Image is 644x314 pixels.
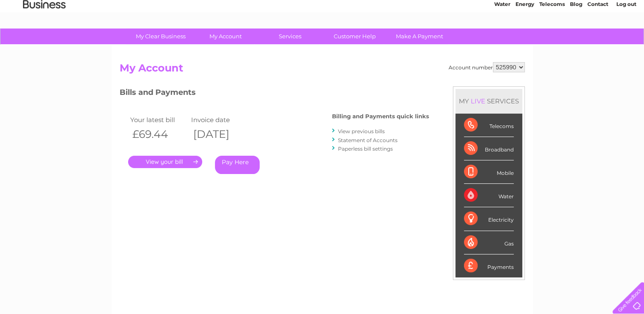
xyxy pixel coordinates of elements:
div: Water [464,184,514,207]
div: Gas [464,231,514,254]
a: Blog [570,36,582,43]
a: Telecoms [539,36,565,43]
a: Paperless bill settings [338,146,393,152]
div: Broadband [464,137,514,160]
a: Make A Payment [384,29,455,44]
a: Customer Help [320,29,390,44]
a: . [128,156,202,168]
h4: Billing and Payments quick links [332,113,429,120]
a: Water [494,36,510,43]
img: logo.png [23,22,66,48]
th: £69.44 [128,126,189,143]
a: Log out [616,36,636,43]
td: Your latest bill [128,114,189,126]
th: [DATE] [189,126,250,143]
a: My Clear Business [126,29,196,44]
div: MY SERVICES [455,89,522,113]
a: Pay Here [215,156,260,174]
div: Clear Business is a trading name of Verastar Limited (registered in [GEOGRAPHIC_DATA] No. 3667643... [121,5,524,41]
a: 0333 014 3131 [484,4,542,15]
h2: My Account [120,62,525,78]
div: LIVE [469,97,487,105]
a: Statement of Accounts [338,137,398,143]
a: View previous bills [338,128,385,134]
div: Electricity [464,207,514,231]
a: Energy [515,36,534,43]
a: My Account [190,29,260,44]
a: Contact [587,36,608,43]
td: Invoice date [189,114,250,126]
a: Services [255,29,325,44]
div: Mobile [464,160,514,184]
h3: Bills and Payments [120,86,429,101]
div: Account number [449,62,525,72]
div: Telecoms [464,114,514,137]
div: Payments [464,254,514,277]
